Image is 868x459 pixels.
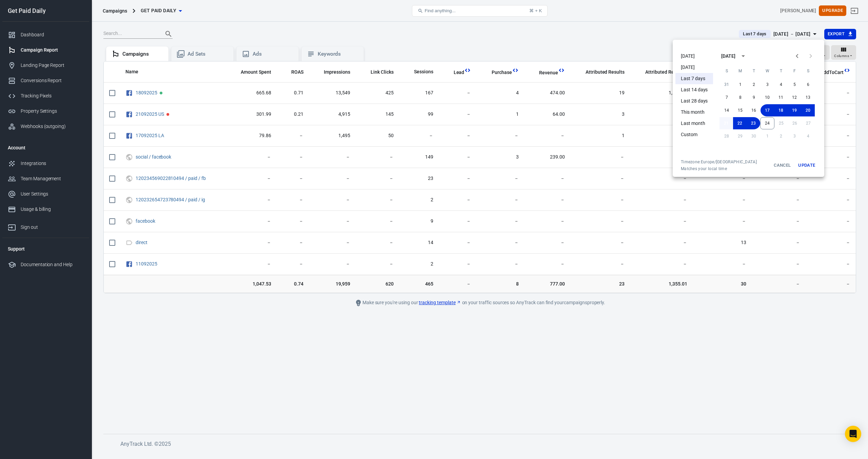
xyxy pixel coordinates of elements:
[675,129,713,140] li: Custom
[845,426,861,442] div: Open Intercom Messenger
[747,78,761,91] button: 2
[720,78,733,91] button: 31
[733,104,747,116] button: 15
[719,117,733,129] button: 21
[721,64,733,78] span: Sunday
[737,50,749,62] button: calendar view is open, switch to year view
[771,159,793,171] button: Cancel
[790,49,804,63] button: Previous month
[675,118,713,129] li: Last month
[720,91,733,104] button: 7
[760,117,774,129] button: 24
[761,91,774,104] button: 10
[747,91,761,104] button: 9
[675,73,713,84] li: Last 7 days
[733,117,747,129] button: 22
[733,91,747,104] button: 8
[681,159,757,165] div: Timezone: Europe/[GEOGRAPHIC_DATA]
[801,78,815,91] button: 6
[761,64,773,78] span: Wednesday
[796,159,817,171] button: Update
[675,107,713,118] li: This month
[747,104,761,116] button: 16
[747,117,760,129] button: 23
[788,78,801,91] button: 5
[761,78,774,91] button: 3
[681,166,757,171] span: Matches your local time
[788,64,801,78] span: Friday
[775,64,787,78] span: Thursday
[675,95,713,107] li: Last 28 days
[774,104,788,116] button: 18
[720,104,733,116] button: 14
[774,78,788,91] button: 4
[675,84,713,95] li: Last 14 days
[774,91,788,104] button: 11
[788,104,801,116] button: 19
[721,53,735,60] div: [DATE]
[801,91,815,104] button: 13
[801,104,815,116] button: 20
[675,51,713,62] li: [DATE]
[733,78,747,91] button: 1
[675,62,713,73] li: [DATE]
[802,64,814,78] span: Saturday
[761,104,774,116] button: 17
[734,64,746,78] span: Monday
[748,64,760,78] span: Tuesday
[788,91,801,104] button: 12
